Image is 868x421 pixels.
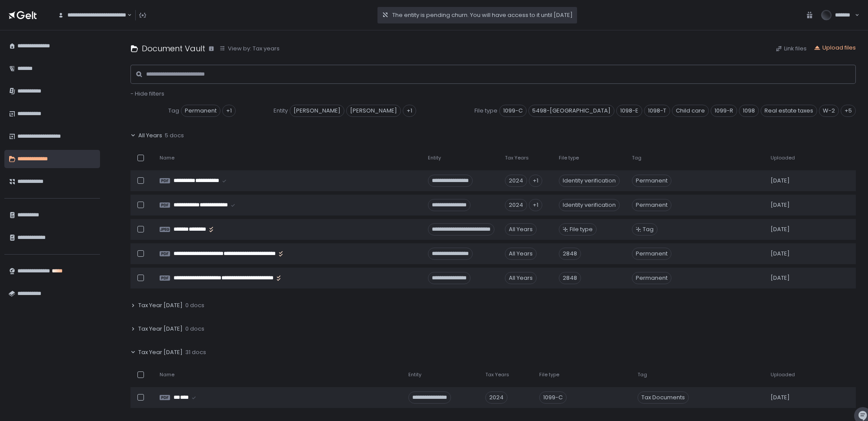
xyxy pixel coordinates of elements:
span: Name [160,371,174,378]
span: All Years [138,132,162,139]
span: Tag [632,155,641,161]
button: View by: Tax years [219,45,280,53]
div: 2848 [559,248,581,260]
span: Entity [428,155,441,161]
span: 1098 [739,105,759,117]
span: Tag [643,225,654,233]
span: File type [539,371,559,378]
span: Tag [638,371,647,378]
div: +1 [222,105,236,117]
div: 1099-C [539,391,567,404]
span: File type [474,107,497,115]
div: +1 [403,105,416,117]
span: Uploaded [771,155,795,161]
span: W-2 [819,105,839,117]
span: 1098-E [616,105,642,117]
span: 1099-C [499,105,527,117]
span: Child care [672,105,709,117]
span: Permanent [181,105,220,117]
span: 31 docs [185,348,206,356]
div: Identity verification [559,199,620,211]
div: +5 [841,105,856,117]
div: +1 [529,199,542,211]
span: Tax Year [DATE] [138,348,183,356]
span: Permanent [632,248,671,260]
div: 2024 [485,391,507,404]
span: 1098-T [644,105,670,117]
span: File type [559,155,579,161]
span: [DATE] [771,177,790,185]
span: - Hide filters [130,90,164,98]
span: [DATE] [771,394,790,401]
span: [DATE] [771,250,790,258]
span: 5498-[GEOGRAPHIC_DATA] [528,105,614,117]
span: [DATE] [771,225,790,233]
span: 1099-R [711,105,737,117]
span: Tax Documents [638,391,689,404]
span: Tax Year [DATE] [138,325,183,333]
span: The entity is pending churn. You will have access to it until [DATE] [392,11,573,19]
span: Entity [408,371,421,378]
h1: Document Vault [142,43,205,54]
span: 0 docs [185,325,204,333]
span: Tax Years [485,371,509,378]
span: Permanent [632,175,671,187]
span: [PERSON_NAME] [290,105,344,117]
span: Entity [274,107,288,115]
span: File type [570,225,593,233]
span: 0 docs [185,302,204,309]
div: Identity verification [559,175,620,187]
span: Uploaded [771,371,795,378]
span: [DATE] [771,201,790,209]
div: 2848 [559,272,581,284]
span: Tag [168,107,179,115]
div: Search for option [52,6,132,24]
div: 2024 [505,199,527,211]
div: All Years [505,223,537,235]
button: Upload files [814,44,856,52]
div: All Years [505,248,537,260]
div: All Years [505,272,537,284]
span: Tax Years [505,155,529,161]
span: [DATE] [771,274,790,282]
span: Tax Year [DATE] [138,302,183,309]
span: 5 docs [165,132,184,139]
button: - Hide filters [130,90,164,98]
button: Link files [775,45,807,53]
span: Permanent [632,272,671,284]
div: +1 [529,175,542,187]
span: [PERSON_NAME] [346,105,401,117]
span: Name [160,155,174,161]
span: Permanent [632,199,671,211]
span: Real estate taxes [761,105,817,117]
div: 2024 [505,175,527,187]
